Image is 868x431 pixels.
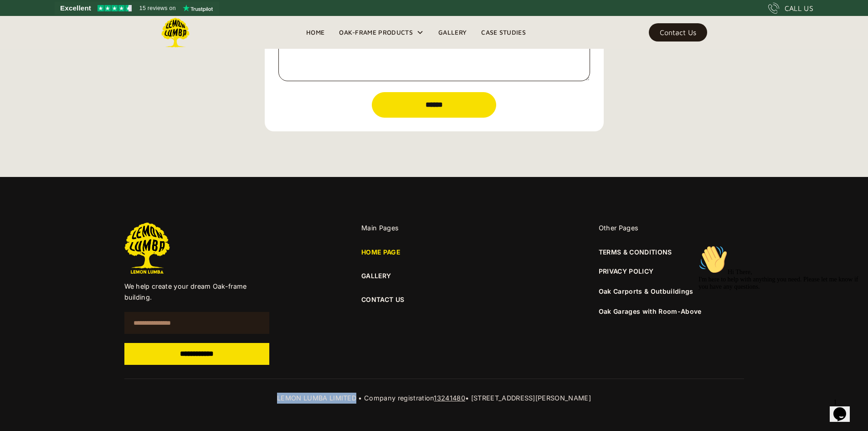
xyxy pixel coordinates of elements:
div: Oak-Frame Products [332,16,431,49]
a: Contact Us [649,23,707,42]
a: TERMS & CONDITIONS [599,247,672,257]
a: CALL US [768,3,813,14]
form: Email Form [124,312,270,365]
a: CONTACT US [361,295,507,305]
a: Home [299,26,332,39]
div: CALL US [785,3,813,14]
div: 👋Hi There,I'm here to help with anything you need. Please let me know if you have any questions. [4,4,168,49]
span: 15 reviews on [139,3,176,14]
div: LEMON LUMBA LIMITED • Company registration • [STREET_ADDRESS][PERSON_NAME] [124,393,744,404]
a: PRIVACY POLICY [599,266,653,276]
a: Oak Garages with Room-Above [599,307,702,315]
a: HOME PAGE [361,247,401,257]
a: Case Studies [474,26,533,39]
img: Trustpilot 4.5 stars [98,5,132,11]
span: Hi There, I'm here to help with anything you need. Please let me know if you have any questions. [4,27,164,49]
img: :wave: [4,4,33,33]
div: Main Pages [361,223,507,234]
a: See Lemon Lumba reviews on Trustpilot [55,2,219,15]
a: Gallery [431,26,474,39]
iframe: chat widget [695,241,859,390]
tcxspan: Call 13241480 via 3CX [434,394,465,402]
div: Oak-Frame Products [339,27,413,38]
a: GALLERY [361,271,507,281]
a: Oak Carports & Outbuildings [599,287,693,295]
div: Contact Us [660,29,696,36]
p: We help create your dream Oak-frame building. [124,281,270,303]
span: Excellent [60,3,91,14]
img: Trustpilot logo [183,5,213,12]
iframe: chat widget [830,395,859,422]
div: Other Pages [599,223,744,234]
